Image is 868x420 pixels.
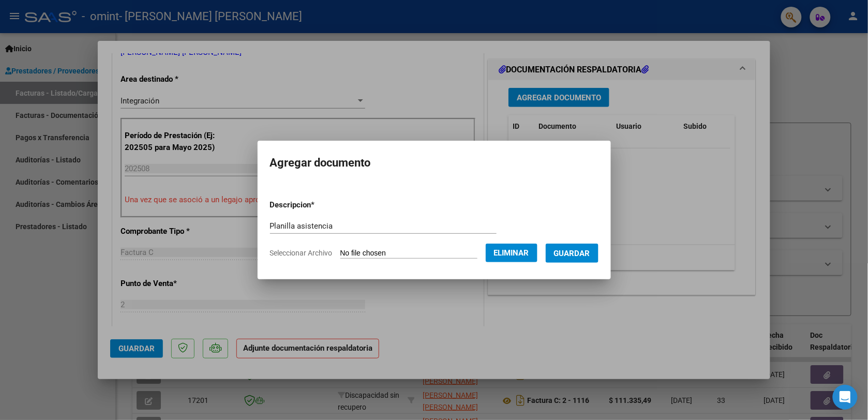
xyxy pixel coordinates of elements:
div: Open Intercom Messenger [833,385,858,410]
button: Guardar [546,244,598,263]
span: Guardar [554,249,590,258]
span: Seleccionar Archivo [270,249,333,257]
h2: Agregar documento [270,153,598,173]
p: Descripcion [270,199,369,211]
button: Eliminar [486,244,537,262]
span: Eliminar [494,248,529,258]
